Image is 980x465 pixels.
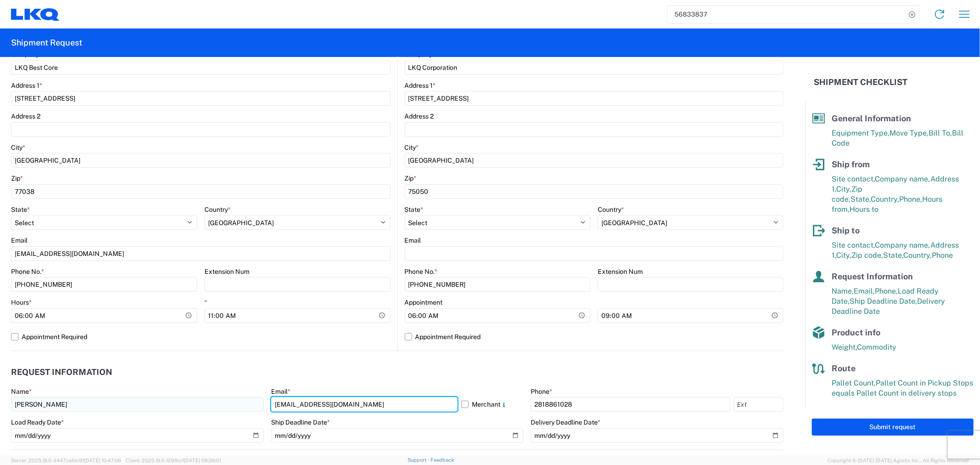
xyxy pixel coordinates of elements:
[851,251,883,260] span: Zip code,
[405,112,434,120] label: Address 2
[812,419,974,436] button: Submit request
[11,329,391,344] label: Appointment Required
[598,267,643,276] label: Extension Num
[598,205,624,214] label: Country
[531,418,600,426] label: Delivery Deadline Date
[836,185,851,193] span: City,
[832,226,860,235] span: Ship to
[204,267,249,276] label: Extension Num
[405,236,421,244] label: Email
[857,343,896,352] span: Commodity
[875,175,930,183] span: Company name,
[405,298,443,306] label: Appointment
[11,387,32,396] label: Name
[883,251,903,260] span: State,
[871,195,899,204] span: Country,
[854,287,875,295] span: Email,
[11,81,42,90] label: Address 1
[827,456,969,465] span: Copyright © [DATE]-[DATE] Agistix Inc., All Rights Reserved
[408,457,431,463] a: Support
[875,241,930,250] span: Company name,
[832,272,913,281] span: Request Information
[405,81,436,90] label: Address 1
[850,297,917,306] span: Ship Deadline Date,
[461,397,523,412] label: Merchant
[184,458,221,463] span: [DATE] 09:39:01
[405,143,419,152] label: City
[531,387,552,396] label: Phone
[405,205,424,214] label: State
[832,379,973,397] span: Pallet Count in Pickup Stops equals Pallet Count in delivery stops
[11,236,28,244] label: Email
[668,6,906,23] input: Shipment, tracking or reference number
[431,457,454,463] a: Feedback
[832,287,854,295] span: Name,
[11,112,40,120] label: Address 2
[850,195,871,204] span: State,
[832,379,876,387] span: Pallet Count,
[271,418,330,426] label: Ship Deadline Date
[832,241,875,250] span: Site contact,
[405,267,438,276] label: Phone No.
[11,418,64,426] label: Load Ready Date
[832,113,911,123] span: General Information
[889,129,929,137] span: Move Type,
[832,159,870,169] span: Ship from
[832,343,857,352] span: Weight,
[11,267,44,276] label: Phone No.
[405,174,417,182] label: Zip
[84,458,121,463] span: [DATE] 10:47:06
[405,329,784,344] label: Appointment Required
[271,387,290,396] label: Email
[932,251,953,260] span: Phone
[11,368,112,377] h2: Request Information
[899,195,922,204] span: Phone,
[814,77,907,88] h2: Shipment Checklist
[11,458,121,463] span: Server: 2025.19.0-d447cefac8f
[832,129,889,137] span: Equipment Type,
[836,251,851,260] span: City,
[832,328,880,337] span: Product info
[11,298,32,306] label: Hours
[11,143,25,152] label: City
[903,251,932,260] span: Country,
[11,205,30,214] label: State
[125,458,221,463] span: Client: 2025.19.0-129fbcf
[11,174,23,182] label: Zip
[875,287,898,295] span: Phone,
[832,363,855,373] span: Route
[11,37,82,48] h2: Shipment Request
[734,397,783,412] input: Ext
[929,129,952,137] span: Bill To,
[204,205,231,214] label: Country
[832,175,875,183] span: Site contact,
[850,205,878,214] span: Hours to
